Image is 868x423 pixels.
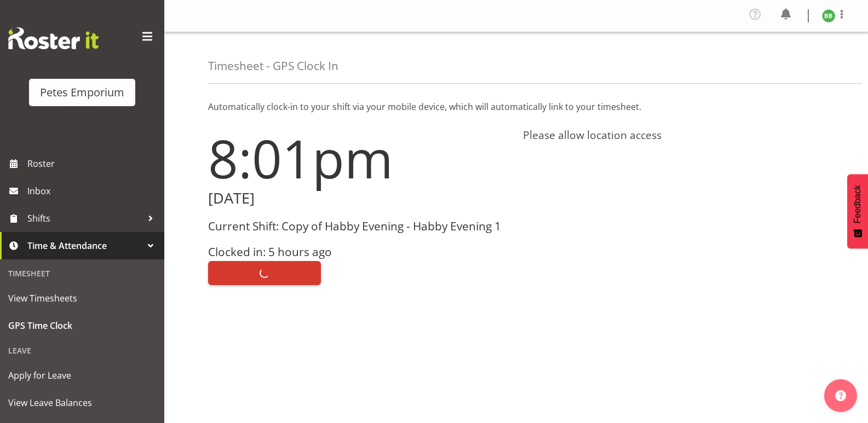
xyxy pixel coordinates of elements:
span: View Timesheets [8,290,156,306]
span: Shifts [27,210,142,227]
div: Leave [3,339,162,362]
h4: Timesheet - GPS Clock In [208,60,338,72]
div: Timesheet [3,262,162,285]
span: Time & Attendance [27,237,142,254]
span: Roster [27,155,159,172]
a: Apply for Leave [3,362,162,389]
h3: Clocked in: 5 hours ago [208,246,510,258]
span: Apply for Leave [8,367,156,384]
p: Automatically clock-in to your shift via your mobile device, which will automatically link to you... [208,100,824,113]
h2: [DATE] [208,190,510,207]
a: View Leave Balances [3,389,162,416]
img: Rosterit website logo [8,27,99,49]
span: Inbox [27,183,159,199]
a: GPS Time Clock [3,312,162,339]
a: View Timesheets [3,285,162,312]
span: Feedback [853,185,863,223]
img: beena-bist9974.jpg [822,9,835,22]
h4: Please allow location access [523,129,825,142]
h3: Current Shift: Copy of Habby Evening - Habby Evening 1 [208,220,510,233]
span: GPS Time Clock [8,317,156,334]
button: Feedback - Show survey [847,174,868,248]
img: help-xxl-2.png [835,390,846,401]
div: Petes Emporium [40,84,124,101]
span: View Leave Balances [8,395,156,411]
h1: 8:01pm [208,129,510,188]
